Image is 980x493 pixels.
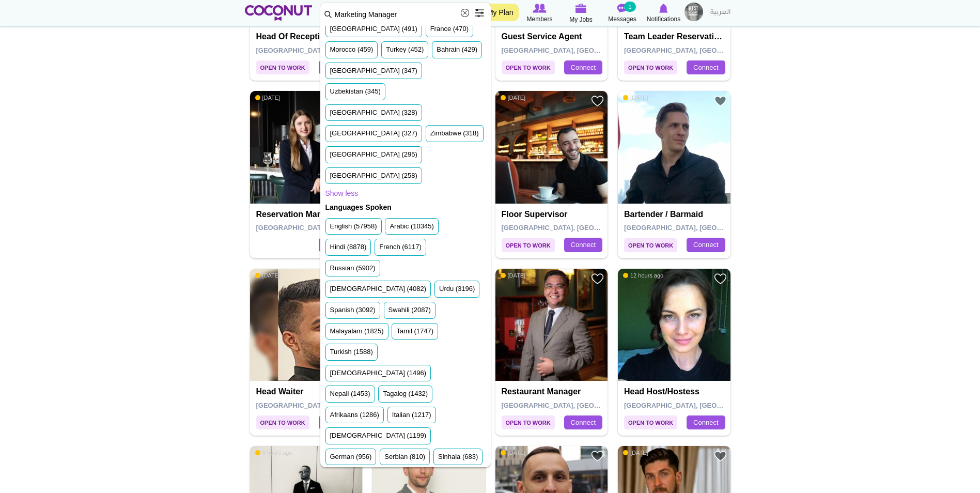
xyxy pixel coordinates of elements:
label: [DEMOGRAPHIC_DATA] (1496) [330,368,427,378]
span: [GEOGRAPHIC_DATA], [GEOGRAPHIC_DATA] [624,402,771,409]
span: Open to Work [256,60,309,74]
a: Add to Favourites [714,272,727,285]
span: [GEOGRAPHIC_DATA], [GEOGRAPHIC_DATA] [256,224,403,232]
span: Messages [608,14,636,24]
a: Notifications Notifications [643,3,685,24]
h2: Languages Spoken [325,203,486,213]
a: Connect [564,60,602,75]
label: [GEOGRAPHIC_DATA] (295) [330,150,417,160]
label: Malayalam (1825) [330,327,384,336]
label: Spanish (3092) [330,305,376,315]
img: Home [245,5,313,21]
label: Zimbabwe (318) [430,129,479,138]
label: Arabic (10345) [390,222,433,232]
a: Add to Favourites [714,95,727,107]
span: [GEOGRAPHIC_DATA], [GEOGRAPHIC_DATA] [624,224,771,232]
span: [DATE] [501,272,526,279]
small: 1 [624,2,635,12]
span: [DATE] [255,94,281,101]
span: Open to Work [502,238,555,252]
label: [GEOGRAPHIC_DATA] (347) [330,66,417,76]
a: My Plan [482,4,519,21]
a: Add to Favourites [591,450,604,463]
span: 12 hours ago [623,272,663,279]
a: My Jobs My Jobs [561,3,602,25]
a: Connect [687,60,725,75]
a: Add to Favourites [591,272,604,285]
h4: Head Host/Hostess [624,387,727,396]
label: Italian (1217) [392,410,431,420]
span: [GEOGRAPHIC_DATA], [GEOGRAPHIC_DATA] [256,47,403,54]
span: [GEOGRAPHIC_DATA], [GEOGRAPHIC_DATA] [624,47,771,54]
span: [GEOGRAPHIC_DATA], [GEOGRAPHIC_DATA] [256,402,403,409]
label: [GEOGRAPHIC_DATA] (491) [330,24,417,34]
span: Open to Work [502,60,555,74]
span: 9 hours ago [255,449,292,456]
a: Connect [564,415,602,430]
label: [DEMOGRAPHIC_DATA] (4082) [330,284,427,294]
span: Members [526,14,552,24]
h4: Guest Service Agent [502,32,604,41]
label: Tagalog (1432) [383,389,428,399]
a: Browse Members Members [519,3,561,24]
label: Bahrain (429) [437,45,477,55]
label: [GEOGRAPHIC_DATA] (328) [330,108,417,118]
span: Open to Work [624,60,677,74]
a: Connect [319,415,357,430]
h4: Head Waiter [256,387,359,396]
label: Morocco (459) [330,45,374,55]
label: Uzbekistan (345) [330,87,381,97]
span: [DATE] [501,94,526,101]
span: [DATE] [255,272,281,279]
h4: Floor Supervisor [502,210,604,219]
a: العربية [705,3,736,23]
span: My Jobs [569,14,593,25]
label: [GEOGRAPHIC_DATA] (258) [330,171,417,181]
label: France (470) [430,24,469,34]
h4: Reservation manager [256,210,359,219]
label: German (956) [330,452,372,462]
label: Serbian (810) [384,452,425,462]
a: Connect [319,238,357,252]
a: Messages Messages 1 [602,3,643,24]
h4: Restaurant Manager [502,387,604,396]
span: Open to Work [256,415,309,429]
img: Messages [617,4,628,13]
span: Notifications [647,14,680,24]
span: Open to Work [624,238,677,252]
h4: Head of Reception [256,32,359,41]
span: [GEOGRAPHIC_DATA], [GEOGRAPHIC_DATA] [502,402,649,409]
a: Connect [564,238,602,252]
span: Open to Work [624,415,677,429]
label: English (57958) [330,222,377,232]
label: Nepali (1453) [330,389,370,399]
h4: Bartender / Barmaid [624,210,727,219]
a: Add to Favourites [714,450,727,463]
img: Notifications [659,4,668,13]
input: Search members by role or city [320,3,491,26]
label: Russian (5902) [330,264,376,273]
span: [DATE] [623,94,648,101]
a: Connect [319,60,357,75]
img: Browse Members [533,4,546,13]
label: Afrikaans (1286) [330,410,379,420]
a: Connect [687,415,725,430]
label: French (6117) [379,242,422,252]
h4: Team Leader Reservations [624,32,727,41]
label: [GEOGRAPHIC_DATA] (327) [330,129,417,138]
label: [DEMOGRAPHIC_DATA] (1199) [330,431,427,441]
a: Add to Favourites [591,95,604,107]
a: Connect [687,238,725,252]
span: [DATE] [501,449,526,456]
span: Open to Work [502,415,555,429]
label: Tamil (1747) [396,327,433,336]
label: Swahili (2087) [388,305,431,315]
img: My Jobs [575,4,587,13]
a: Show less [325,188,359,198]
span: [GEOGRAPHIC_DATA], [GEOGRAPHIC_DATA] [502,47,649,54]
label: Turkey (452) [386,45,424,55]
label: Sinhala (683) [438,452,478,462]
label: Hindi (8878) [330,242,367,252]
label: Turkish (1588) [330,347,373,357]
span: [DATE] [623,449,648,456]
